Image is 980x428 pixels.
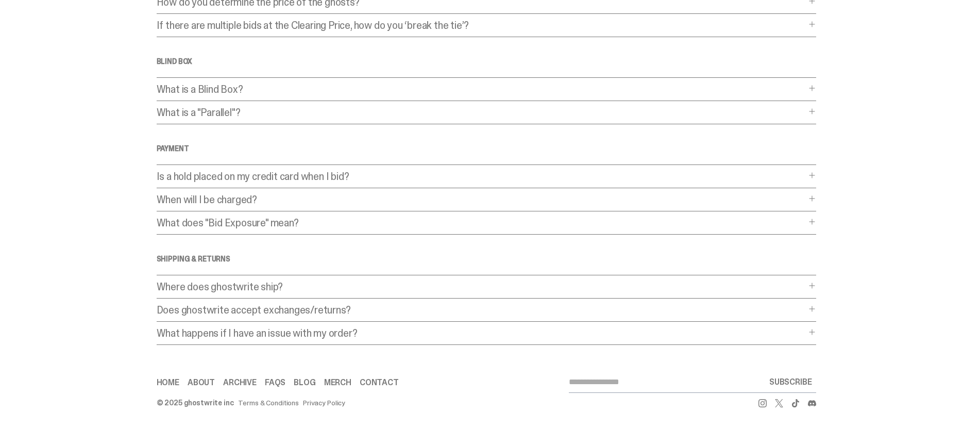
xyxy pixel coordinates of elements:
p: When will I be charged? [157,194,806,205]
a: Home [157,378,179,387]
p: If there are multiple bids at the Clearing Price, how do you ‘break the tie’? [157,20,806,30]
a: Blog [294,378,315,387]
div: © 2025 ghostwrite inc [157,399,234,406]
a: FAQs [265,378,285,387]
p: What is a "Parallel"? [157,107,806,118]
a: About [188,378,215,387]
p: What happens if I have an issue with my order? [157,328,806,338]
p: Does ghostwrite accept exchanges/returns? [157,305,806,315]
a: Terms & Conditions [238,399,299,406]
p: What does "Bid Exposure" mean? [157,218,806,228]
button: SUBSCRIBE [765,372,816,392]
p: What is a Blind Box? [157,84,806,94]
a: Privacy Policy [303,399,345,406]
p: Is a hold placed on my credit card when I bid? [157,171,806,182]
p: Where does ghostwrite ship? [157,282,806,292]
a: Contact [360,378,399,387]
h4: Payment [157,145,816,152]
h4: SHIPPING & RETURNS [157,255,816,262]
a: Archive [223,378,257,387]
a: Merch [324,378,351,387]
h4: Blind Box [157,58,816,65]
